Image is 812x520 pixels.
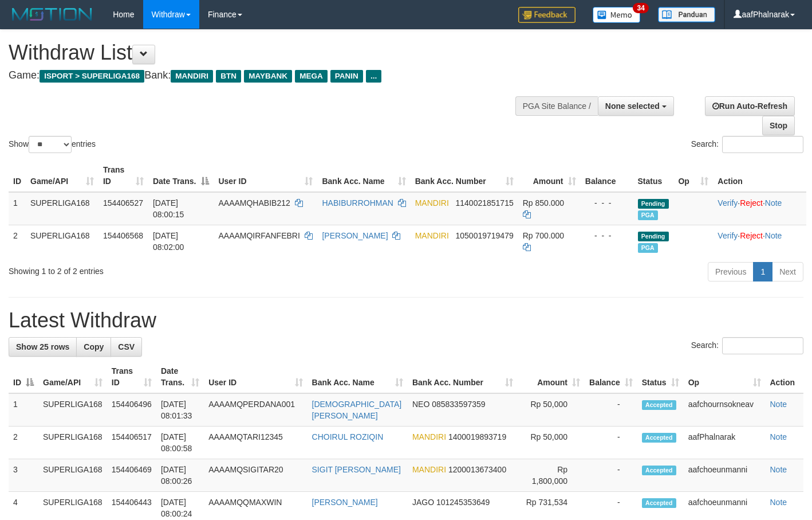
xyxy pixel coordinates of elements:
a: Note [765,231,782,240]
td: · · [713,192,806,225]
div: PGA Site Balance / [515,96,598,116]
span: Copy 1140021851715 to clipboard [456,198,514,208]
td: Rp 50,000 [518,427,585,459]
th: Action [713,159,806,192]
a: Verify [718,198,738,208]
span: ISPORT > SUPERLIGA168 [40,70,144,83]
span: Pending [638,199,669,209]
td: SUPERLIGA168 [38,459,107,492]
a: Note [770,400,787,409]
div: - - - [585,197,629,209]
td: SUPERLIGA168 [26,192,98,225]
label: Show entries [9,136,96,153]
h1: Withdraw List [9,41,530,64]
td: - [585,393,637,427]
a: SIGIT [PERSON_NAME] [312,465,401,474]
a: Copy [76,337,111,357]
span: Marked by aafchoeunmanni [638,243,658,253]
a: Reject [740,198,763,208]
input: Search: [722,136,803,153]
th: Status [633,159,674,192]
span: Rp 700.000 [523,231,564,240]
span: Accepted [642,498,676,508]
span: Copy 1200013673400 to clipboard [448,465,506,474]
a: Reject [740,231,763,240]
div: Showing 1 to 2 of 2 entries [9,261,330,277]
span: MANDIRI [171,70,213,83]
span: ... [366,70,381,83]
img: panduan.png [658,7,715,22]
label: Search: [691,136,803,153]
td: aafPhalnarak [684,427,766,459]
th: Date Trans.: activate to sort column descending [148,159,214,192]
td: [DATE] 08:00:58 [156,427,204,459]
span: Marked by aafchoeunmanni [638,210,658,220]
a: Stop [762,116,795,135]
span: [DATE] 08:02:00 [153,231,184,252]
td: - [585,427,637,459]
span: BTN [216,70,241,83]
th: Status: activate to sort column ascending [637,361,684,393]
span: 34 [633,3,648,13]
th: Trans ID: activate to sort column ascending [98,159,148,192]
span: 154406527 [103,198,143,208]
a: Note [770,465,787,474]
th: Balance: activate to sort column ascending [585,361,637,393]
a: HABIBURROHMAN [322,198,393,208]
th: Action [766,361,804,393]
a: Verify [718,231,738,240]
img: Button%20Memo.svg [593,7,641,23]
td: aafchournsokneav [684,393,766,427]
td: SUPERLIGA168 [26,225,98,257]
a: Note [770,432,787,441]
span: Accepted [642,466,676,475]
a: Show 25 rows [9,337,77,357]
th: Date Trans.: activate to sort column ascending [156,361,204,393]
a: [PERSON_NAME] [312,498,378,507]
h4: Game: Bank: [9,70,530,81]
a: Run Auto-Refresh [705,96,795,116]
span: None selected [605,101,660,111]
span: Rp 850.000 [523,198,564,208]
th: User ID: activate to sort column ascending [204,361,307,393]
span: Accepted [642,400,676,410]
img: MOTION_logo.png [9,6,96,23]
th: Balance [581,159,633,192]
input: Search: [722,337,803,354]
span: Copy 1400019893719 to clipboard [448,432,506,441]
span: CSV [118,342,135,351]
span: MEGA [295,70,328,83]
a: CHOIRUL ROZIQIN [312,432,384,441]
td: Rp 50,000 [518,393,585,427]
a: 1 [753,262,772,281]
th: Trans ID: activate to sort column ascending [107,361,156,393]
td: 154406469 [107,459,156,492]
span: MANDIRI [415,198,449,208]
h1: Latest Withdraw [9,309,803,332]
span: MAYBANK [244,70,292,83]
a: Next [772,262,803,281]
th: User ID: activate to sort column ascending [214,159,317,192]
th: ID: activate to sort column descending [9,361,38,393]
span: Pending [638,232,669,241]
th: Bank Acc. Name: activate to sort column ascending [317,159,410,192]
span: Copy [84,342,104,351]
select: Showentries [29,136,72,153]
th: Bank Acc. Number: activate to sort column ascending [411,159,518,192]
th: Bank Acc. Number: activate to sort column ascending [408,361,518,393]
span: Copy 1050019719479 to clipboard [456,231,514,240]
th: Amount: activate to sort column ascending [518,159,581,192]
td: 1 [9,393,38,427]
span: 154406568 [103,231,143,240]
td: · · [713,225,806,257]
span: PANIN [330,70,363,83]
td: SUPERLIGA168 [38,393,107,427]
img: Feedback.jpg [518,7,576,23]
th: Op: activate to sort column ascending [673,159,713,192]
td: 2 [9,427,38,459]
td: 3 [9,459,38,492]
span: JAGO [412,498,434,507]
th: ID [9,159,26,192]
td: [DATE] 08:01:33 [156,393,204,427]
span: NEO [412,400,429,409]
